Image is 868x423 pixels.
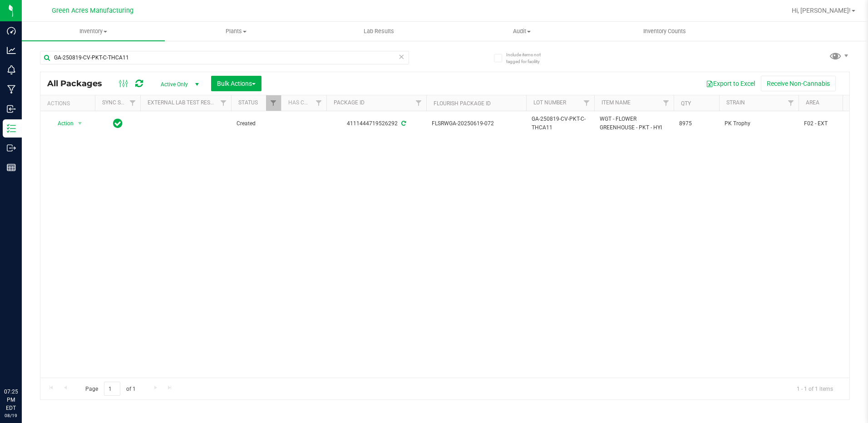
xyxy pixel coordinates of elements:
span: 1 - 1 of 1 items [789,382,840,395]
a: Filter [659,95,674,111]
span: Clear [399,51,405,63]
a: Package ID [334,99,365,106]
span: select [74,117,86,130]
span: All Packages [47,79,111,89]
inline-svg: Inventory [7,124,16,133]
input: Search Package ID, Item Name, SKU, Lot or Part Number... [40,51,409,64]
a: Status [238,99,258,106]
a: Lot Number [533,99,566,106]
span: Action [49,117,74,130]
a: Plants [165,22,308,41]
span: Green Acres Manufacturing [52,7,133,15]
span: Sync from Compliance System [400,120,406,127]
div: Actions [47,100,91,107]
span: Lab Results [351,27,406,35]
a: Filter [784,95,799,111]
span: FLSRWGA-20250619-072 [432,119,521,128]
span: Created [237,119,276,128]
a: External Lab Test Result [148,99,219,106]
span: F02 - EXT [804,119,861,128]
inline-svg: Reports [7,163,16,172]
th: Has COA [281,95,326,111]
inline-svg: Analytics [7,46,16,55]
span: 8975 [679,119,714,128]
a: Inventory Counts [593,22,736,41]
a: Audit [450,22,593,41]
inline-svg: Inbound [7,104,16,113]
inline-svg: Monitoring [7,65,16,74]
a: Filter [266,95,281,111]
a: Filter [311,95,326,111]
a: Qty [681,100,691,107]
button: Bulk Actions [211,76,261,91]
a: Filter [125,95,140,111]
a: Area [806,99,819,106]
inline-svg: Manufacturing [7,85,16,94]
span: Inventory Counts [631,27,698,35]
span: Include items not tagged for facility [506,51,552,65]
iframe: Resource center [9,350,36,378]
div: 4111444719526292 [325,119,428,128]
input: 1 [104,382,120,396]
button: Receive Non-Cannabis [761,76,836,91]
span: Plants [165,27,307,35]
a: Lab Results [307,22,450,41]
span: Inventory [22,27,165,35]
button: Export to Excel [700,76,761,91]
a: Filter [579,95,594,111]
a: Flourish Package ID [434,100,491,107]
inline-svg: Outbound [7,143,16,152]
span: PK Trophy [725,119,793,128]
span: WGT - FLOWER GREENHOUSE - PKT - HYI [600,115,668,132]
a: Item Name [602,99,631,106]
span: In Sync [113,117,123,130]
span: Page of 1 [78,382,143,396]
span: Bulk Actions [217,80,256,87]
a: Filter [411,95,426,111]
a: Inventory [22,22,165,41]
p: 08/19 [4,412,18,419]
span: GA-250819-CV-PKT-C-THCA11 [532,115,589,132]
a: Strain [726,99,745,106]
span: Hi, [PERSON_NAME]! [792,7,851,14]
a: Filter [216,95,231,111]
a: Sync Status [102,99,137,106]
p: 07:25 PM EDT [4,388,18,412]
inline-svg: Dashboard [7,26,16,35]
span: Audit [451,27,593,35]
